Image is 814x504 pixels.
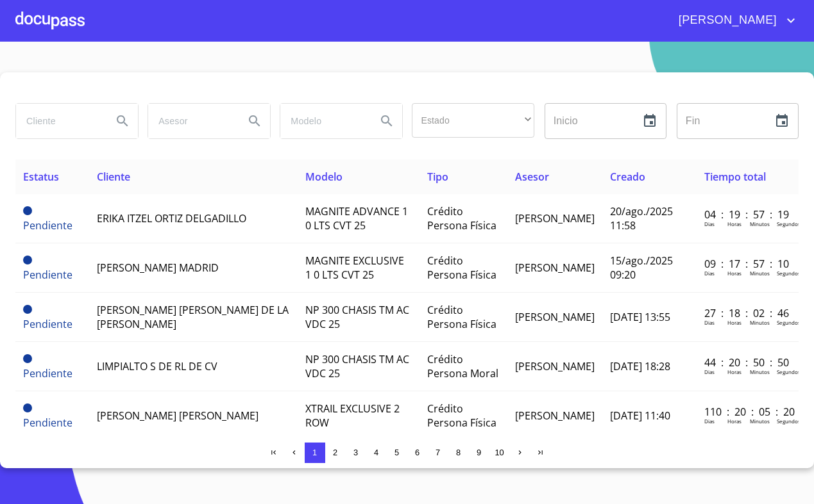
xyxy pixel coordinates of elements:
[750,220,770,227] p: Minutos
[704,220,715,227] p: Dias
[312,448,317,457] span: 1
[148,104,234,138] input: search
[427,204,496,232] span: Crédito Persona Física
[727,220,742,227] p: Horas
[428,443,448,463] button: 7
[23,366,72,380] span: Pendiente
[305,402,400,430] span: XTRAIL EXCLUSIVE 2 ROW
[727,270,742,277] p: Horas
[427,352,498,380] span: Crédito Persona Moral
[325,443,346,463] button: 2
[515,310,595,324] span: [PERSON_NAME]
[427,402,496,430] span: Crédito Persona Física
[669,10,783,31] span: [PERSON_NAME]
[610,310,670,324] span: [DATE] 13:55
[23,317,72,331] span: Pendiente
[489,443,510,463] button: 10
[515,409,595,423] span: [PERSON_NAME]
[515,170,549,184] span: Asesor
[239,106,270,136] button: Search
[371,106,402,136] button: Search
[333,448,337,457] span: 2
[107,106,138,136] button: Search
[704,170,766,184] span: Tiempo total
[469,443,489,463] button: 9
[727,319,742,326] p: Horas
[448,443,469,463] button: 8
[305,254,404,282] span: MAGNITE EXCLUSIVE 1 0 LTS CVT 25
[353,448,358,457] span: 3
[23,305,32,314] span: Pendiente
[407,443,428,463] button: 6
[346,443,366,463] button: 3
[394,448,399,457] span: 5
[777,270,801,277] p: Segundos
[305,170,343,184] span: Modelo
[750,418,770,425] p: Minutos
[610,359,670,373] span: [DATE] 18:28
[387,443,407,463] button: 5
[704,405,791,419] p: 110 : 20 : 05 : 20
[23,403,32,412] span: Pendiente
[456,448,461,457] span: 8
[777,368,801,375] p: Segundos
[415,448,420,457] span: 6
[427,170,448,184] span: Tipo
[704,257,791,271] p: 09 : 17 : 57 : 10
[436,448,440,457] span: 7
[23,354,32,363] span: Pendiente
[366,443,387,463] button: 4
[23,416,72,430] span: Pendiente
[412,103,534,138] div: ​
[610,204,673,232] span: 20/ago./2025 11:58
[23,218,72,232] span: Pendiente
[477,448,481,457] span: 9
[777,319,801,326] p: Segundos
[704,319,715,326] p: Dias
[23,256,32,264] span: Pendiente
[97,261,219,275] span: [PERSON_NAME] MADRID
[305,204,408,232] span: MAGNITE ADVANCE 1 0 LTS CVT 25
[280,104,366,138] input: search
[704,355,791,370] p: 44 : 20 : 50 : 50
[23,268,72,282] span: Pendiente
[777,418,801,425] p: Segundos
[727,368,742,375] p: Horas
[750,368,770,375] p: Minutos
[305,303,409,331] span: NP 300 CHASIS TM AC VDC 25
[777,220,801,227] p: Segundos
[97,170,130,184] span: Cliente
[704,418,715,425] p: Dias
[610,170,645,184] span: Creado
[305,443,325,463] button: 1
[727,418,742,425] p: Horas
[427,303,496,331] span: Crédito Persona Física
[16,104,102,138] input: search
[669,10,799,31] button: account of current user
[427,254,496,282] span: Crédito Persona Física
[23,170,59,184] span: Estatus
[515,359,595,373] span: [PERSON_NAME]
[515,261,595,275] span: [PERSON_NAME]
[97,211,246,225] span: ERIKA ITZEL ORTIZ DELGADILLO
[23,206,32,215] span: Pendiente
[515,211,595,225] span: [PERSON_NAME]
[704,207,791,222] p: 04 : 19 : 57 : 19
[610,254,673,282] span: 15/ago./2025 09:20
[97,359,217,373] span: LIMPIALTO S DE RL DE CV
[97,303,289,331] span: [PERSON_NAME] [PERSON_NAME] DE LA [PERSON_NAME]
[610,409,670,423] span: [DATE] 11:40
[495,448,504,457] span: 10
[750,270,770,277] p: Minutos
[97,409,259,423] span: [PERSON_NAME] [PERSON_NAME]
[374,448,378,457] span: 4
[305,352,409,380] span: NP 300 CHASIS TM AC VDC 25
[704,270,715,277] p: Dias
[750,319,770,326] p: Minutos
[704,368,715,375] p: Dias
[704,306,791,320] p: 27 : 18 : 02 : 46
